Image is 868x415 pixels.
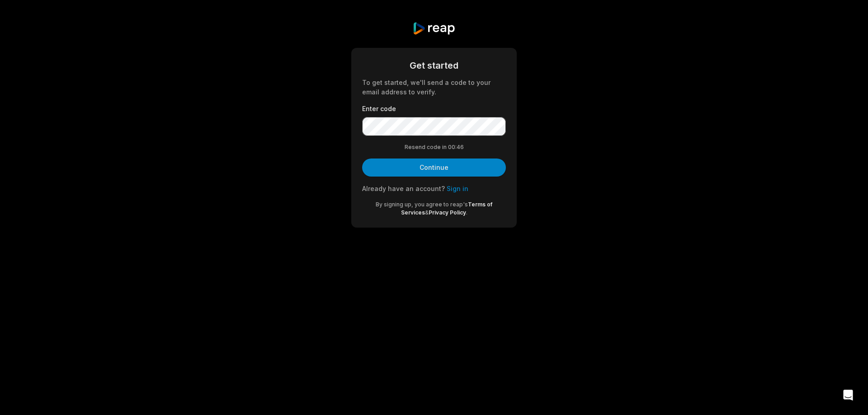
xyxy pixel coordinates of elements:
[362,104,506,113] label: Enter code
[401,201,493,216] a: Terms of Services
[362,78,506,97] div: To get started, we'll send a code to your email address to verify.
[362,159,506,177] button: Continue
[466,209,467,216] span: .
[447,185,468,192] a: Sign in
[837,384,859,406] div: Open Intercom Messenger
[412,22,455,35] img: reap
[362,59,506,72] div: Get started
[362,185,445,192] span: Already have an account?
[457,143,464,151] span: 46
[425,209,429,216] span: &
[376,201,468,208] span: By signing up, you agree to reap's
[429,209,466,216] a: Privacy Policy
[362,143,506,151] div: Resend code in 00:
